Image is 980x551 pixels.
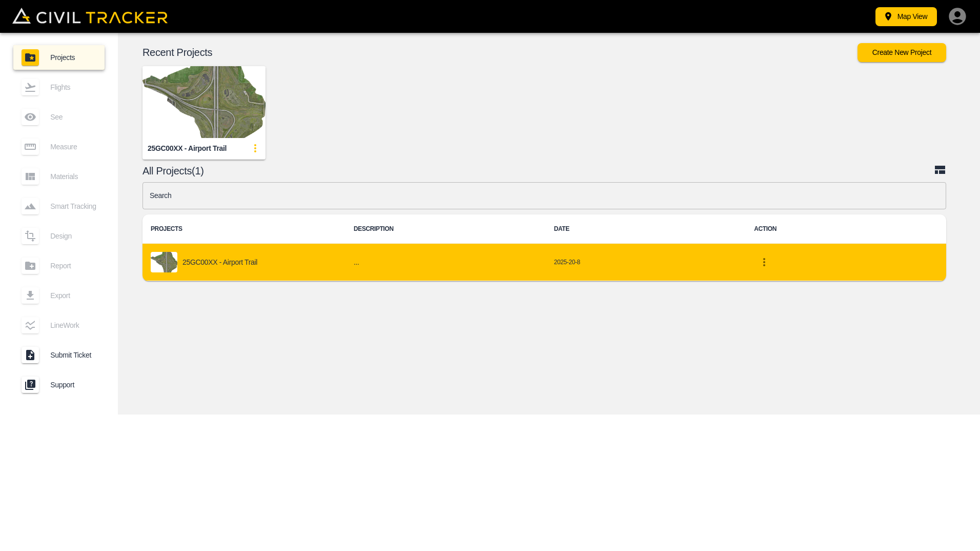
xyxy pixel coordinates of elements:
button: Create New Project [857,43,946,62]
td: 2025-20-8 [546,244,746,281]
div: 25GC00XX - Airport Trail [148,144,227,153]
img: project-image [151,252,177,272]
button: update-card-details [245,138,266,159]
a: Projects [13,45,105,70]
img: Civil Tracker [12,8,168,24]
span: Submit Ticket [50,351,96,359]
p: Recent Projects [142,48,857,56]
p: All Projects(1) [142,167,934,175]
h6: ... [354,256,538,269]
table: project-list-table [142,214,946,281]
a: Submit Ticket [13,343,105,367]
th: ACTION [746,214,946,244]
button: Map View [875,7,937,26]
span: Support [50,381,96,389]
th: DESCRIPTION [345,214,546,244]
p: 25GC00XX - Airport Trail [182,258,257,266]
th: PROJECTS [142,214,345,244]
a: Support [13,372,105,397]
th: DATE [546,214,746,244]
span: Projects [50,53,96,62]
img: 25GC00XX - Airport Trail [142,66,266,138]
